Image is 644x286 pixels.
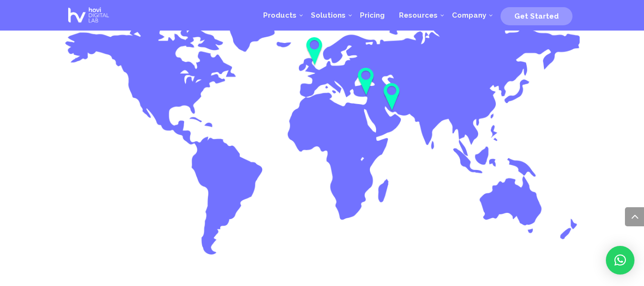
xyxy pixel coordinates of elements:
span: Solutions [311,11,346,20]
a: Company [445,1,493,30]
span: Pricing [360,11,385,20]
img: world map - Hovi digital lab [65,0,580,254]
span: Company [452,11,486,20]
span: Products [263,11,296,20]
span: Resources [399,11,438,20]
span: Get Started [514,12,559,21]
a: Solutions [304,1,353,30]
a: Pricing [353,1,392,30]
a: Resources [392,1,445,30]
a: Get Started [501,8,572,22]
a: Products [256,1,304,30]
